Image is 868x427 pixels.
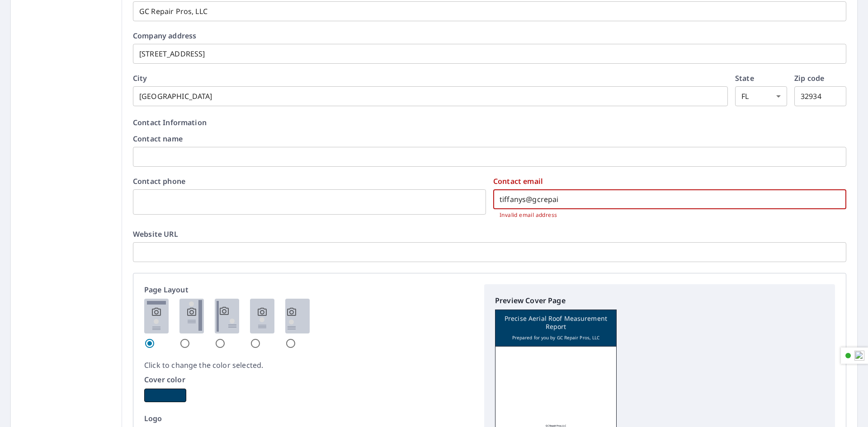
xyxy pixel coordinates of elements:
img: 5 [285,299,310,333]
label: Contact email [493,178,846,185]
label: Zip code [794,75,846,82]
img: 1 [144,299,169,333]
img: 4 [250,299,274,333]
p: Invalid email address [500,211,840,220]
p: Preview Cover Page [495,295,824,306]
p: Precise Aerial Roof Measurement Report [500,314,612,331]
p: Prepared for you by GC Repair Pros, LLC [512,333,600,342]
p: Contact Information [133,117,846,128]
p: Click to change the color selected. [144,360,473,371]
label: Company address [133,32,846,39]
label: State [735,75,787,82]
img: 2 [179,299,204,333]
img: logo [528,354,584,377]
p: Page Layout [144,284,473,295]
em: FL [741,92,749,101]
label: Contact name [133,135,846,142]
p: Logo [144,413,473,424]
img: 3 [215,299,239,333]
label: Website URL [133,230,846,238]
p: Cover color [144,374,473,385]
label: City [133,75,728,82]
label: Contact phone [133,178,486,185]
div: FL [735,86,787,106]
